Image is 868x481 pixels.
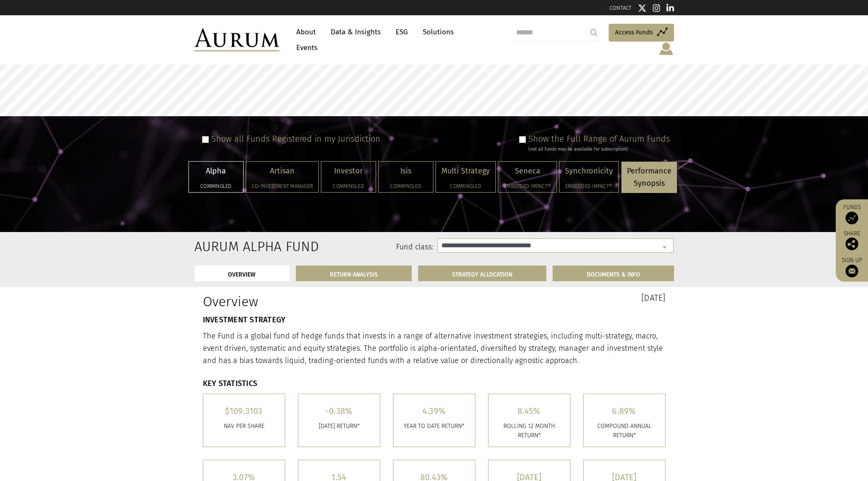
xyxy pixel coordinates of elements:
a: About [292,24,320,40]
a: Data & Insights [326,24,385,40]
a: Solutions [419,24,458,40]
input: Submit [585,24,602,41]
p: Performance Synopsis [627,165,671,190]
p: Isis [384,165,427,177]
p: COMPOUND ANNUAL RETURN* [590,422,659,441]
a: DOCUMENTS & INFO [553,266,674,281]
a: Events [292,40,317,56]
img: Access Funds [846,212,858,224]
a: STRATEGY ALLOCATION [418,266,546,281]
a: RETURN ANALYSIS [296,266,412,281]
p: Seneca [504,165,551,177]
a: ESG [391,24,412,40]
strong: INVESTMENT STRATEGY [203,315,286,324]
h3: [DATE] [441,294,666,302]
img: account-icon.svg [658,42,674,56]
span: Access Funds [615,27,653,37]
p: Investor [327,165,370,177]
img: Instagram icon [653,4,660,12]
h5: 4.39% [400,407,469,415]
p: Artisan [252,165,313,177]
p: YEAR TO DATE RETURN* [400,422,469,431]
img: Aurum [194,28,279,51]
p: ROLLING 12 MONTH RETURN* [495,422,564,441]
h5: Commingled [194,184,238,189]
img: Linkedin icon [666,4,674,12]
h5: -0.38% [305,407,374,415]
h5: Commingled [327,184,370,189]
h5: $109.3103 [210,407,278,415]
img: Sign up to our newsletter [846,265,858,277]
label: Show the Full Range of Aurum Funds [528,134,670,144]
a: Sign up [840,257,864,277]
p: Nav per share [210,422,278,431]
h2: Aurum Alpha Fund [194,238,264,254]
a: CONTACT [610,5,632,11]
img: Twitter icon [638,4,646,12]
h5: Embedded Impact® [504,184,551,189]
h5: 6.89% [590,407,659,415]
p: Alpha [194,165,238,177]
p: The Fund is a global fund of hedge funds that invests in a range of alternative investment strate... [203,330,666,366]
h5: 8.45% [495,407,564,415]
div: Share [840,231,864,250]
h5: Co-investment Manager [252,184,313,189]
div: (not all Funds may be available for subscription) [528,145,670,153]
h5: Embedded Impact® [565,184,613,189]
a: Funds [840,204,864,224]
p: Multi Strategy [441,165,490,177]
strong: KEY STATISTICS [203,379,258,388]
p: [DATE] RETURN* [305,422,374,431]
h5: Commingled [384,184,427,189]
label: Show all Funds Registered in my Jurisdiction [211,134,380,144]
label: Fund class: [276,242,434,253]
h1: Overview [203,294,428,310]
img: Share this post [846,238,858,250]
h5: Commingled [441,184,490,189]
p: Synchronicity [565,165,613,177]
a: Access Funds [609,24,674,42]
